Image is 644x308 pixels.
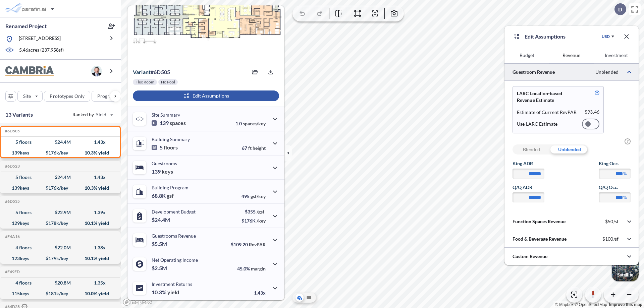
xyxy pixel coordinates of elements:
p: $109.20 [231,242,266,247]
label: Q/Q ADR [513,184,544,191]
p: 139 [152,120,186,126]
button: Revenue [549,47,594,63]
p: 1.0 [235,121,266,126]
label: % [623,194,627,201]
p: Development Budget [152,209,196,214]
a: Mapbox homepage [123,298,152,306]
button: Budget [504,47,549,63]
p: Function Spaces Revenue [513,218,566,225]
p: 45.0% [237,266,266,271]
span: ? [625,138,631,144]
img: user logo [91,66,102,76]
label: King Occ. [599,160,631,167]
p: 5 [152,144,178,151]
p: # 6d505 [133,69,170,75]
p: Site Summary [152,112,180,118]
p: $355 [241,209,266,214]
h5: Click to copy the code [4,129,20,133]
p: Estimate of Current RevPAR [517,109,577,116]
p: 495 [241,193,266,199]
p: Site [23,93,31,100]
span: ft [248,145,252,151]
a: OpenStreetMap [575,302,607,307]
span: spaces/key [243,121,266,126]
p: Program [97,93,116,100]
p: Edit Assumptions [525,33,566,41]
p: Food & Beverage Revenue [513,236,567,242]
button: Edit Assumptions [133,90,279,101]
p: 68.8K [152,192,174,199]
p: $ 93.46 [585,109,599,116]
h5: Click to copy the code [4,269,20,274]
button: Program [92,91,128,102]
img: BrandImage [5,66,54,76]
button: Aerial View [296,294,304,302]
button: Switcher ImageSatellite [612,254,639,281]
h5: Click to copy the code [4,164,20,169]
span: /gsf [257,209,264,214]
p: Net Operating Income [152,257,198,263]
p: Renamed Project [5,22,47,30]
span: yield [167,289,179,296]
p: LARC Location-based Revenue Estimate [517,90,579,104]
p: Use LARC Estimate [517,121,557,127]
div: Blended [513,144,550,155]
span: spaces [170,120,186,126]
span: /key [257,218,266,224]
div: USD [602,34,610,39]
label: % [623,170,627,177]
p: Custom Revenue [513,253,547,260]
span: Yield [96,111,107,118]
p: No Pool [161,79,175,85]
p: $24.4M [152,217,171,223]
p: Building Summary [152,136,190,142]
span: gsf/key [251,193,266,199]
p: [STREET_ADDRESS] [19,35,61,43]
span: gsf [167,192,174,199]
a: Mapbox [555,302,574,307]
p: 1.43x [254,290,266,296]
img: Switcher Image [612,254,639,281]
p: 10.3% [152,289,179,296]
span: Variant [133,69,151,75]
button: Ranked by Yield [67,109,117,120]
div: Unblended [550,144,588,155]
p: $100/sf [602,236,619,242]
span: keys [162,168,173,175]
label: Q/Q Occ. [599,184,631,191]
p: $2.5M [152,265,168,271]
p: 67 [242,145,266,151]
button: Investment [594,47,639,63]
p: $176K [241,218,266,224]
button: Site [17,91,43,102]
span: RevPAR [249,242,266,247]
p: $50/sf [605,219,619,225]
p: D [618,6,622,12]
span: floors [164,144,178,151]
label: King ADR [513,160,544,167]
p: Flex Room [136,79,154,85]
p: 139 [152,168,173,175]
button: Site Plan [305,294,313,302]
p: Satellite [617,272,633,278]
p: Investment Returns [152,281,192,287]
p: Prototypes Only [50,93,85,100]
p: Guestrooms Revenue [152,233,196,239]
p: Building Program [152,185,189,190]
a: Improve this map [609,302,642,307]
span: margin [251,266,266,271]
span: height [253,145,266,151]
h5: Click to copy the code [4,199,20,204]
p: Guestrooms [152,161,177,166]
p: 13 Variants [5,111,33,119]
button: Prototypes Only [44,91,90,102]
p: $5.5M [152,241,168,247]
h5: Click to copy the code [4,234,20,239]
p: 5.46 acres ( 237,958 sf) [19,47,64,54]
